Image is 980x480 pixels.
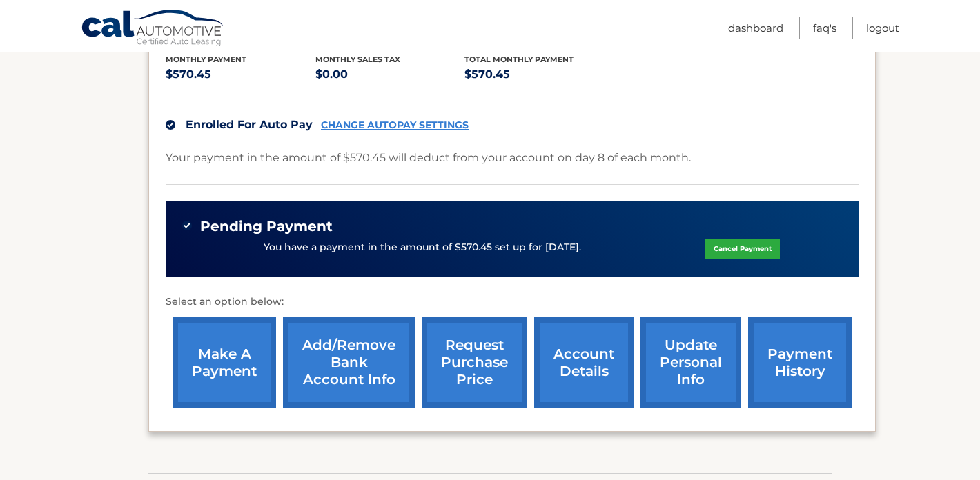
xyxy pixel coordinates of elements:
span: Pending Payment [200,218,333,235]
p: $0.00 [315,65,465,84]
a: payment history [748,317,852,408]
span: Total Monthly Payment [464,54,574,64]
p: $570.45 [464,65,614,84]
span: Enrolled For Auto Pay [186,118,313,131]
p: Select an option below: [166,294,859,310]
a: Dashboard [728,17,783,39]
a: make a payment [173,317,276,408]
a: account details [534,317,634,408]
img: check-green.svg [182,221,192,230]
span: Monthly sales Tax [315,54,400,64]
a: CHANGE AUTOPAY SETTINGS [321,119,469,131]
img: check.svg [166,120,175,130]
span: Monthly Payment [166,54,246,64]
a: update personal info [640,317,741,408]
a: Cancel Payment [705,239,780,259]
a: FAQ's [813,17,836,39]
a: request purchase price [422,317,527,408]
a: Add/Remove bank account info [283,317,415,408]
p: You have a payment in the amount of $570.45 set up for [DATE]. [264,240,581,255]
p: $570.45 [166,65,315,84]
a: Cal Automotive [81,9,226,49]
p: Your payment in the amount of $570.45 will deduct from your account on day 8 of each month. [166,148,691,168]
a: Logout [866,17,899,39]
